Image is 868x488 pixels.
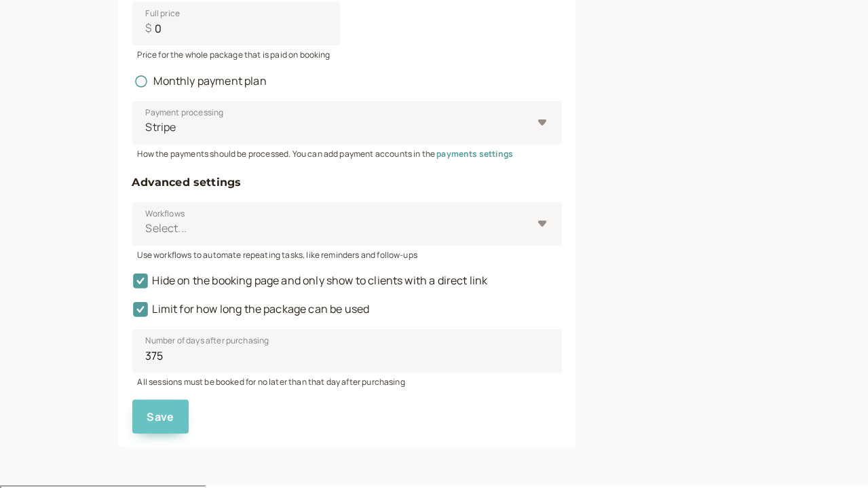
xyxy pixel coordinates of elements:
[145,221,147,236] input: WorkflowsSelect...
[146,334,269,348] span: Number of days after purchasing
[132,45,563,61] div: Price for the whole package that is paid on booking
[132,301,370,316] span: Limit for how long the package can be used
[145,119,147,135] input: Payment processingStripe
[132,73,267,88] span: Monthly payment plan
[132,329,563,373] input: Number of days after purchasing
[132,2,341,45] input: Full price$
[146,106,224,119] span: Payment processing
[132,174,563,191] h4: Advanced settings
[146,20,152,37] span: $
[132,373,563,388] div: All sessions must be booked for no later than that day after purchasing
[146,7,181,20] span: Full price
[132,273,488,288] span: Hide on the booking page and only show to clients with a direct link
[147,409,174,424] span: Save
[132,145,563,160] div: How the payments should be processed. You can add payment accounts in the
[146,207,185,221] span: Workflows
[800,423,868,488] iframe: Chat Widget
[132,400,189,434] button: Save
[436,148,513,159] a: payments settings
[132,246,563,261] div: Use workflows to automate repeating tasks, like reminders and follow-ups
